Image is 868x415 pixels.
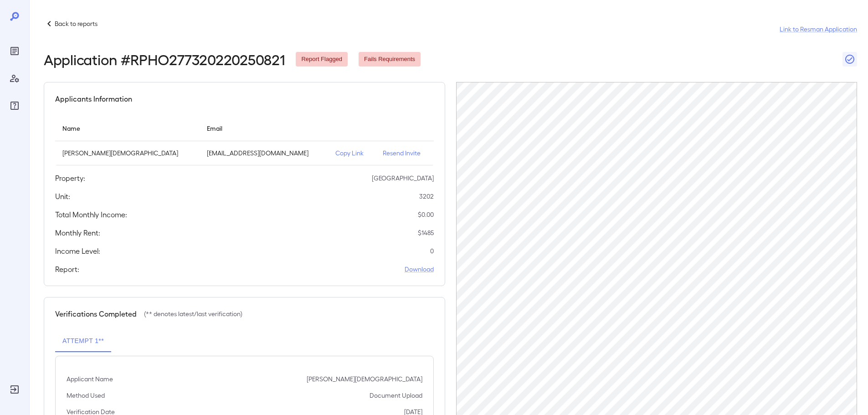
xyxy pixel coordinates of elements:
p: Back to reports [55,19,98,28]
span: Fails Requirements [359,55,421,64]
p: Resend Invite [383,149,426,158]
p: [EMAIL_ADDRESS][DOMAIN_NAME] [207,149,321,158]
p: $ 1485 [418,228,434,237]
p: Document Upload [370,391,422,400]
h5: Applicants Information [55,93,132,104]
a: Link to Resman Application [780,25,857,34]
h5: Income Level: [55,246,100,256]
div: FAQ [7,98,22,113]
th: Name [55,115,200,141]
h5: Property: [55,173,85,184]
p: (** denotes latest/last verification) [144,309,242,318]
p: 0 [430,246,434,256]
p: [GEOGRAPHIC_DATA] [372,174,434,183]
p: Applicant Name [67,374,113,384]
table: simple table [55,115,434,165]
div: Manage Users [7,71,22,86]
h5: Report: [55,264,79,275]
button: Close Report [842,52,857,67]
p: $ 0.00 [418,210,434,219]
h5: Unit: [55,191,70,202]
a: Download [405,265,434,274]
p: Copy Link [335,149,368,158]
h2: Application # RPHO277320220250821 [44,51,285,67]
span: Report Flagged [296,55,348,64]
h5: Total Monthly Income: [55,209,127,220]
div: Log Out [7,382,22,397]
h5: Verifications Completed [55,308,137,319]
p: [PERSON_NAME][DEMOGRAPHIC_DATA] [62,149,192,158]
div: Reports [7,44,22,58]
p: Method Used [67,391,105,400]
th: Email [200,115,328,141]
p: [PERSON_NAME][DEMOGRAPHIC_DATA] [307,374,422,384]
button: Attempt 1** [55,330,111,352]
h5: Monthly Rent: [55,227,100,238]
p: 3202 [419,192,434,201]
